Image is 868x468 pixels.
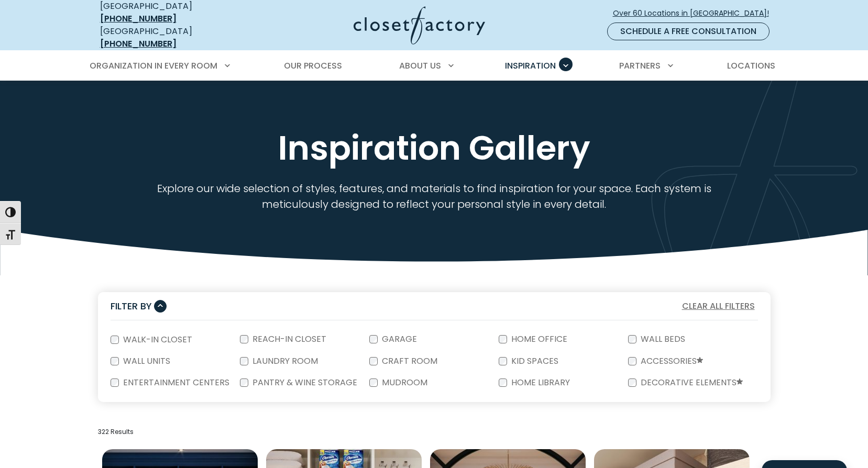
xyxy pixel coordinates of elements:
[126,181,742,212] p: Explore our wide selection of styles, features, and materials to find inspiration for your space....
[636,378,745,387] label: Decorative Elements
[100,38,177,50] a: [PHONE_NUMBER]
[248,357,320,365] label: Laundry Room
[378,357,440,365] label: Craft Room
[607,23,770,40] a: Schedule a Free Consultation
[619,60,661,72] span: Partners
[679,299,758,313] button: Clear All Filters
[507,335,569,343] label: Home Office
[378,335,419,343] label: Garage
[612,4,778,23] a: Over 60 Locations in [GEOGRAPHIC_DATA]!
[100,13,177,25] a: [PHONE_NUMBER]
[248,335,328,343] label: Reach-In Closet
[111,298,167,314] button: Filter By
[82,51,786,81] nav: Primary Menu
[119,378,232,387] label: Entertainment Centers
[507,378,572,387] label: Home Library
[378,378,430,387] label: Mudroom
[727,60,775,72] span: Locations
[248,378,359,387] label: Pantry & Wine Storage
[90,60,217,72] span: Organization in Every Room
[119,357,172,365] label: Wall Units
[636,335,687,343] label: Wall Beds
[119,336,194,344] label: Walk-In Closet
[354,6,485,44] img: Closet Factory Logo
[399,60,441,72] span: About Us
[100,25,252,50] div: [GEOGRAPHIC_DATA]
[505,60,556,72] span: Inspiration
[613,8,777,19] span: Over 60 Locations in [GEOGRAPHIC_DATA]!
[507,357,561,365] label: Kid Spaces
[636,357,705,366] label: Accessories
[98,128,771,168] h1: Inspiration Gallery
[98,427,771,437] p: 322 Results
[284,60,342,72] span: Our Process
